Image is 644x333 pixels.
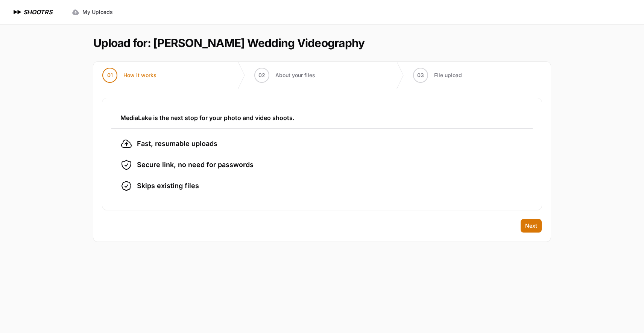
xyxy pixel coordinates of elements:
span: Fast, resumable uploads [137,138,217,149]
span: About your files [275,71,315,79]
span: 01 [107,71,113,79]
span: 02 [258,71,265,79]
a: My Uploads [67,5,117,19]
img: SHOOTRS [12,8,23,17]
h1: SHOOTRS [23,8,52,17]
span: How it works [123,71,156,79]
span: My Uploads [82,8,113,16]
button: 03 File upload [404,62,471,89]
a: SHOOTRS SHOOTRS [12,8,52,17]
span: File upload [434,71,462,79]
h1: Upload for: [PERSON_NAME] Wedding Videography [93,36,365,50]
button: 01 How it works [93,62,166,89]
button: 02 About your files [245,62,324,89]
span: Next [525,222,537,230]
span: Skips existing files [137,181,199,191]
h3: MediaLake is the next stop for your photo and video shoots. [120,113,524,122]
span: Secure link, no need for passwords [137,160,254,170]
span: 03 [417,71,424,79]
button: Next [521,219,542,233]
